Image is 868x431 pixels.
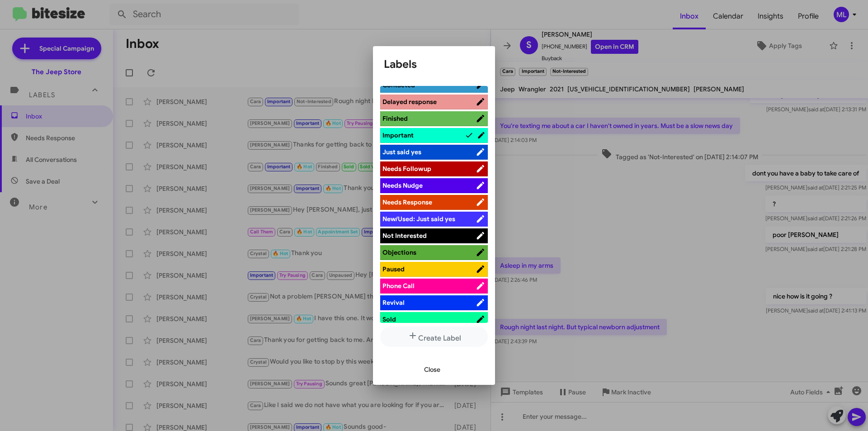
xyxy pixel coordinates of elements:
[382,298,405,307] span: Revival
[380,327,488,347] button: Create Label
[382,232,427,240] span: Not Interested
[382,114,408,123] span: Finished
[382,265,405,273] span: Paused
[384,57,484,71] h1: Labels
[382,315,396,323] span: Sold
[382,131,414,139] span: Important
[382,248,416,256] span: Objections
[382,198,432,206] span: Needs Response
[382,98,437,106] span: Delayed response
[424,361,440,378] span: Close
[382,215,455,223] span: New/Used: Just said yes
[382,165,431,173] span: Needs Followup
[382,148,421,156] span: Just said yes
[382,282,415,290] span: Phone Call
[417,361,448,378] button: Close
[382,181,423,189] span: Needs Nudge
[382,81,415,89] span: Contacted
